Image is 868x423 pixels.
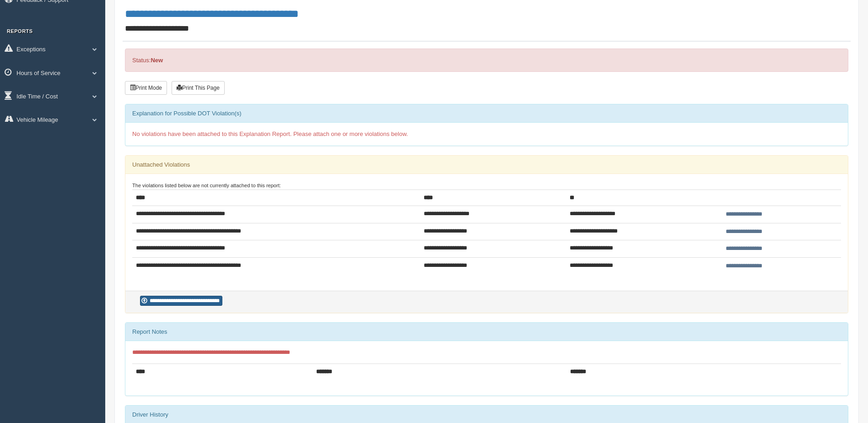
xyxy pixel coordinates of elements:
small: The violations listed below are not currently attached to this report: [132,183,281,188]
span: No violations have been attached to this Explanation Report. Please attach one or more violations... [132,130,408,137]
div: Unattached Violations [125,156,848,174]
button: Print This Page [172,81,225,95]
div: Explanation for Possible DOT Violation(s) [125,104,848,123]
div: Report Notes [125,323,848,341]
button: Print Mode [125,81,167,95]
strong: New [151,57,163,64]
div: Status: [125,49,848,72]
